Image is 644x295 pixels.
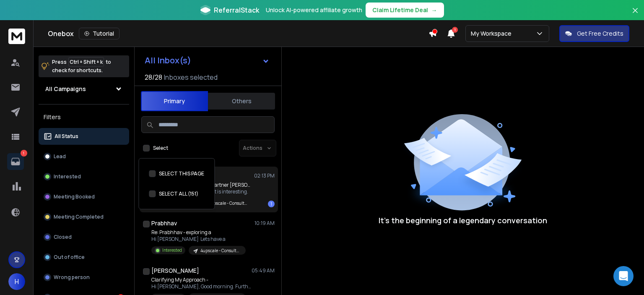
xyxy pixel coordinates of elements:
button: All Campaigns [39,81,129,97]
p: Out of office [54,254,85,261]
p: 4upscale - Consultant - 1 [208,200,249,206]
h1: [PERSON_NAME] [151,266,199,275]
h1: All Inbox(s) [145,56,191,65]
p: It’s the beginning of a legendary conversation [379,214,547,226]
p: Interested [162,247,182,253]
label: SELECT THIS PAGE [159,170,204,177]
p: Unlock AI-powered affiliate growth [266,6,362,14]
p: 05:49 AM [252,267,275,274]
button: Tutorial [79,28,119,39]
button: H [8,273,25,290]
h3: Filters [39,111,129,123]
button: All Inbox(s) [138,52,276,69]
span: → [431,6,437,14]
p: Closed [54,234,72,240]
p: Meeting Completed [54,214,104,220]
button: Lead [39,148,129,165]
button: Meeting Completed [39,209,129,225]
button: All Status [39,128,129,145]
p: Lead [54,153,66,160]
span: 1 [452,27,458,33]
p: 02:13 PM [254,172,275,179]
button: Close banner [630,5,641,25]
p: Re: Prabhhav - exploring a [151,229,246,236]
a: 1 [7,153,24,170]
span: 28 / 28 [145,72,162,82]
button: Interested [39,168,129,185]
div: Open Intercom Messenger [613,266,634,286]
button: Others [208,92,275,110]
h1: Prabhhav [151,219,177,227]
p: 1 [21,150,27,157]
h3: Inboxes selected [164,72,218,82]
p: Hi [PERSON_NAME], Good morning. Further [151,283,252,290]
p: Press to check for shortcuts. [52,58,111,75]
button: Meeting Booked [39,188,129,205]
div: Onebox [48,28,428,39]
p: My Workspace [471,29,515,38]
p: Hi [PERSON_NAME] Lets have a [151,236,246,243]
label: Select [153,145,168,151]
label: SELECT ALL (151) [159,191,198,197]
button: Claim Lifetime Deal→ [366,3,444,18]
h1: All Campaigns [45,85,86,93]
p: Get Free Credits [577,29,623,38]
p: 4upscale - Consultant - 1 [200,248,241,254]
p: Wrong person [54,274,90,281]
span: ReferralStack [214,5,259,15]
p: All Status [55,133,78,140]
button: Get Free Credits [559,25,629,42]
span: Ctrl + Shift + k [68,57,104,67]
button: Primary [141,91,208,111]
p: Clarifying My Approach - [151,277,252,283]
button: Closed [39,229,129,245]
button: Out of office [39,249,129,266]
p: 10:19 AM [254,220,275,227]
p: Interested [54,173,81,180]
div: 1 [268,201,275,207]
button: Wrong person [39,269,129,286]
p: Meeting Booked [54,193,95,200]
